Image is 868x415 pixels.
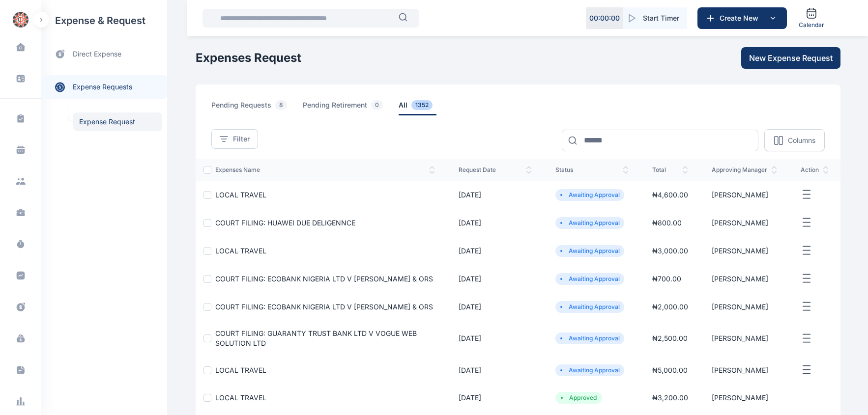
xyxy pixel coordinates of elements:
span: request date [459,166,532,174]
td: [DATE] [447,384,544,412]
span: ₦ 3,000.00 [652,247,688,255]
span: 0 [371,100,383,110]
a: LOCAL TRAVEL [215,191,266,199]
td: [DATE] [447,181,544,209]
span: 1352 [411,100,433,110]
span: New Expense Request [749,52,833,64]
span: expenses Name [215,166,435,174]
td: [PERSON_NAME] [700,237,789,265]
span: Start Timer [643,13,679,23]
button: New Expense Request [741,47,840,69]
p: Columns [788,136,815,145]
span: total [652,166,688,174]
a: all1352 [399,100,448,115]
span: 8 [275,100,287,110]
span: Calendar [799,21,824,29]
a: pending retirement0 [303,100,399,115]
span: approving manager [712,166,777,174]
h1: Expenses Request [196,50,301,66]
a: LOCAL TRAVEL [215,366,266,374]
a: COURT FILING: GUARANTY TRUST BANK LTD V VOGUE WEB SOLUTION LTD [215,329,417,347]
a: LOCAL TRAVEL [215,393,266,402]
td: [PERSON_NAME] [700,265,789,293]
button: Filter [211,129,258,149]
span: pending retirement [303,100,387,115]
span: action [801,166,829,174]
td: [DATE] [447,356,544,384]
a: direct expense [41,41,167,67]
td: [PERSON_NAME] [700,321,789,356]
span: pending requests [211,100,291,115]
span: all [399,100,436,115]
td: [DATE] [447,293,544,321]
td: [PERSON_NAME] [700,181,789,209]
a: LOCAL TRAVEL [215,247,266,255]
td: [PERSON_NAME] [700,293,789,321]
a: Expense Request [73,112,162,131]
li: Awaiting Approval [559,303,620,311]
a: expense requests [41,75,167,99]
span: ₦ 2,000.00 [652,303,688,311]
a: COURT FILING: ECOBANK NIGERIA LTD V [PERSON_NAME] & ORS [215,275,433,283]
span: status [555,166,629,174]
a: COURT FILING: ECOBANK NIGERIA LTD V [PERSON_NAME] & ORS [215,303,433,311]
td: [DATE] [447,321,544,356]
span: ₦ 5,000.00 [652,366,688,374]
a: pending requests8 [211,100,303,115]
li: Awaiting Approval [559,247,620,255]
td: [PERSON_NAME] [700,209,789,237]
span: Create New [716,13,767,23]
li: Approved [559,394,598,402]
a: Calendar [795,3,828,33]
span: ₦ 2,500.00 [652,334,688,342]
td: [PERSON_NAME] [700,356,789,384]
span: direct expense [73,49,121,59]
li: Awaiting Approval [559,366,620,374]
li: Awaiting Approval [559,275,620,283]
span: ₦ 800.00 [652,219,682,227]
td: [DATE] [447,237,544,265]
p: 00 : 00 : 00 [589,13,620,23]
span: ₦ 3,200.00 [652,393,688,402]
td: [DATE] [447,209,544,237]
span: ₦ 700.00 [652,275,681,283]
td: [DATE] [447,265,544,293]
button: Start Timer [623,7,687,29]
span: Filter [233,134,250,144]
a: COURT FILING: HUAWEI DUE DELIGENNCE [215,219,355,227]
span: ₦ 4,600.00 [652,191,688,199]
button: Create New [697,7,787,29]
td: [PERSON_NAME] [700,384,789,412]
li: Awaiting Approval [559,334,620,342]
li: Awaiting Approval [559,191,620,199]
li: Awaiting Approval [559,219,620,227]
div: expense requests [41,67,167,99]
button: Columns [764,129,825,151]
